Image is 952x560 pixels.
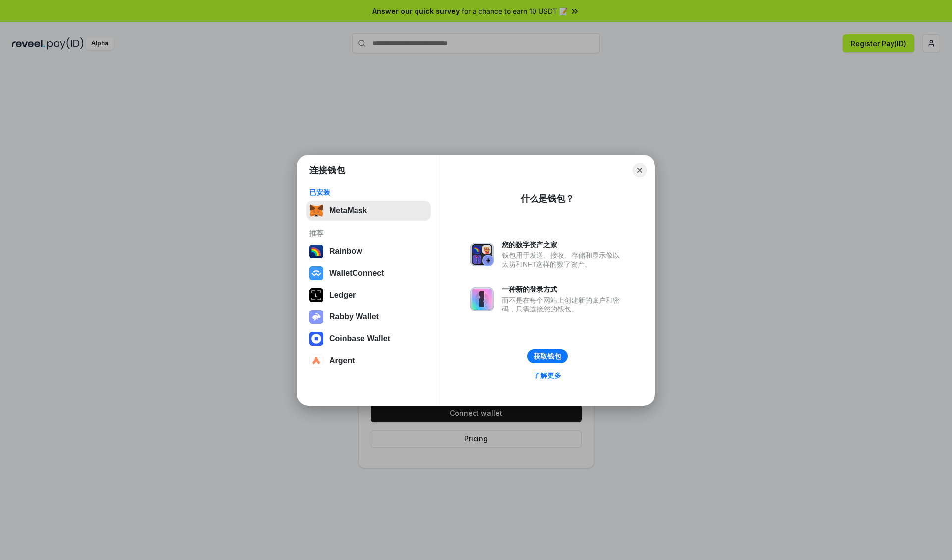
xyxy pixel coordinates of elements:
[309,266,323,280] img: svg+xml,%3Csvg%20width%3D%2228%22%20height%3D%2228%22%20viewBox%3D%220%200%2028%2028%22%20fill%3D...
[309,288,323,302] img: svg+xml,%3Csvg%20xmlns%3D%22http%3A%2F%2Fwww.w3.org%2F2000%2Fsvg%22%20width%3D%2228%22%20height%3...
[309,354,323,368] img: svg+xml,%3Csvg%20width%3D%2228%22%20height%3D%2228%22%20viewBox%3D%220%200%2028%2028%22%20fill%3D...
[329,356,355,365] div: Argent
[309,164,345,176] h1: 连接钱包
[329,247,362,256] div: Rainbow
[528,369,567,382] a: 了解更多
[502,240,625,249] div: 您的数字资产之家
[329,269,384,278] div: WalletConnect
[502,251,625,269] div: 钱包用于发送、接收、存储和显示像以太坊和NFT这样的数字资产。
[527,349,568,363] button: 获取钱包
[309,245,323,258] img: svg+xml,%3Csvg%20width%3D%22120%22%20height%3D%22120%22%20viewBox%3D%220%200%20120%20120%22%20fil...
[329,291,356,300] div: Ledger
[521,193,574,205] div: 什么是钱包？
[329,312,379,321] div: Rabby Wallet
[470,243,494,266] img: svg+xml,%3Csvg%20xmlns%3D%22http%3A%2F%2Fwww.w3.org%2F2000%2Fsvg%22%20fill%3D%22none%22%20viewBox...
[309,310,323,324] img: svg+xml,%3Csvg%20xmlns%3D%22http%3A%2F%2Fwww.w3.org%2F2000%2Fsvg%22%20fill%3D%22none%22%20viewBox...
[306,263,431,283] button: WalletConnect
[306,329,431,349] button: Coinbase Wallet
[306,351,431,371] button: Argent
[309,229,428,238] div: 推荐
[329,334,390,343] div: Coinbase Wallet
[309,204,323,218] img: svg+xml,%3Csvg%20fill%3D%22none%22%20height%3D%2233%22%20viewBox%3D%220%200%2035%2033%22%20width%...
[502,296,625,313] div: 而不是在每个网站上创建新的账户和密码，只需连接您的钱包。
[470,287,494,311] img: svg+xml,%3Csvg%20xmlns%3D%22http%3A%2F%2Fwww.w3.org%2F2000%2Fsvg%22%20fill%3D%22none%22%20viewBox...
[329,206,367,215] div: MetaMask
[306,285,431,305] button: Ledger
[309,188,428,197] div: 已安装
[534,371,561,380] div: 了解更多
[306,307,431,327] button: Rabby Wallet
[633,163,647,177] button: Close
[534,352,561,361] div: 获取钱包
[306,201,431,221] button: MetaMask
[306,242,431,261] button: Rainbow
[502,285,625,294] div: 一种新的登录方式
[309,332,323,346] img: svg+xml,%3Csvg%20width%3D%2228%22%20height%3D%2228%22%20viewBox%3D%220%200%2028%2028%22%20fill%3D...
